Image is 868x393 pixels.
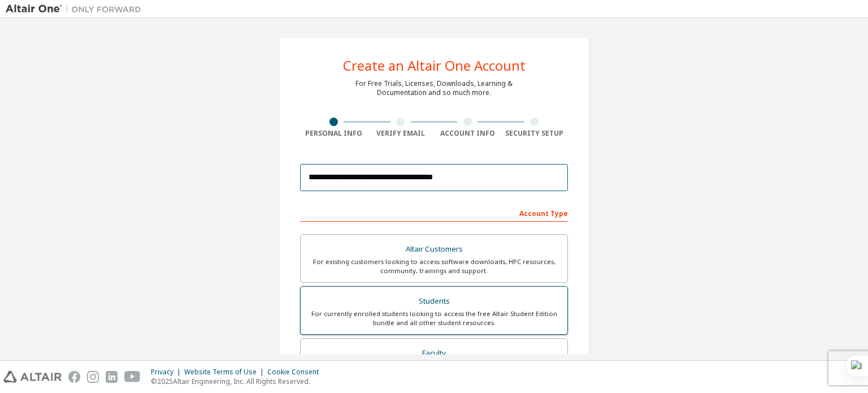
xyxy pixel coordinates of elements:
img: altair_logo.svg [3,371,62,383]
div: Account Type [300,204,568,222]
div: Website Terms of Use [184,368,267,377]
div: Altair Customers [307,241,561,257]
div: Verify Email [367,129,435,138]
div: Privacy [151,368,184,377]
img: instagram.svg [87,371,99,383]
img: youtube.svg [124,371,141,383]
div: Personal Info [300,129,367,138]
div: Create an Altair One Account [343,59,526,72]
div: Cookie Consent [267,368,325,377]
div: For currently enrolled students looking to access the free Altair Student Edition bundle and all ... [307,309,561,327]
div: For Free Trials, Licenses, Downloads, Learning & Documentation and so much more. [355,79,513,97]
div: Security Setup [501,129,568,138]
p: © 2025 Altair Engineering, Inc. All Rights Reserved. [151,377,325,386]
div: Account Info [434,129,501,138]
img: linkedin.svg [106,371,118,383]
div: Students [307,293,561,309]
img: Altair One [6,3,147,15]
div: Faculty [307,346,561,361]
div: For existing customers looking to access software downloads, HPC resources, community, trainings ... [307,257,561,275]
img: facebook.svg [68,371,80,383]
